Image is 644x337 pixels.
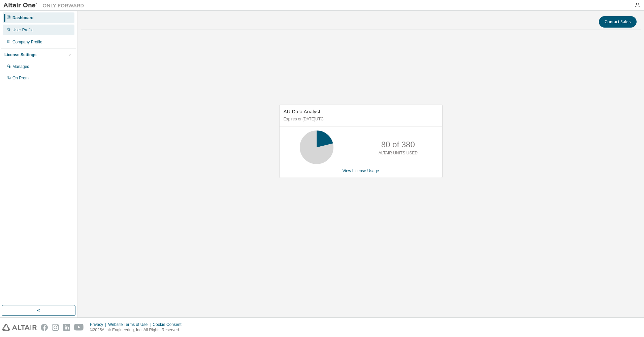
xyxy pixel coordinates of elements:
[108,322,153,327] div: Website Terms of Use
[12,27,34,33] div: User Profile
[343,168,379,173] a: View License Usage
[63,324,70,331] img: linkedin.svg
[599,16,637,28] button: Contact Sales
[90,322,108,327] div: Privacy
[90,327,186,333] p: © 2025 Altair Engineering, Inc. All Rights Reserved.
[4,52,36,58] div: License Settings
[381,139,415,150] p: 80 of 380
[153,322,185,327] div: Cookie Consent
[12,39,42,45] div: Company Profile
[41,324,48,331] img: facebook.svg
[284,109,320,114] span: AU Data Analyst
[12,75,29,81] div: On Prem
[3,2,88,9] img: Altair One
[2,324,37,331] img: altair_logo.svg
[52,324,59,331] img: instagram.svg
[12,64,29,69] div: Managed
[12,15,34,21] div: Dashboard
[284,116,437,122] p: Expires on [DATE] UTC
[379,150,418,156] p: ALTAIR UNITS USED
[74,324,84,331] img: youtube.svg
